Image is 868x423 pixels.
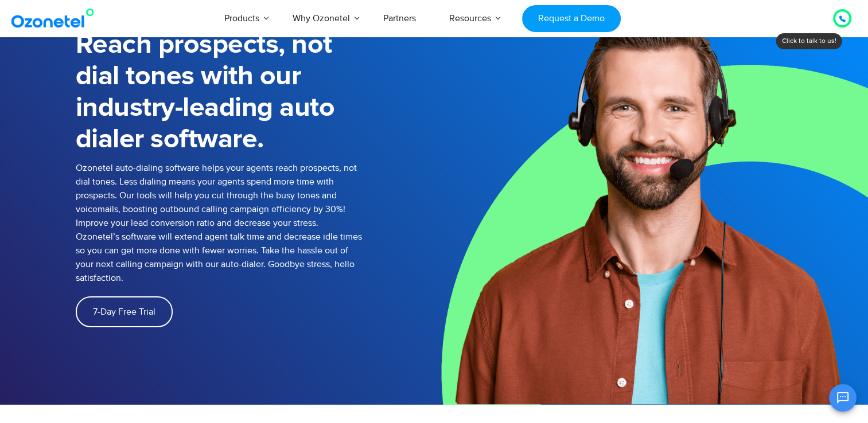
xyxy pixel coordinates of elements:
p: Ozonetel auto-dialing software helps your agents reach prospects, not dial tones. Less dialing me... [76,161,363,285]
h1: Reach prospects, not dial tones with our industry-leading auto dialer software. [76,29,363,155]
button: Open chat [829,384,857,412]
span: 7-Day Free Trial [93,307,155,316]
a: Request a Demo [522,5,620,32]
a: 7-Day Free Trial [76,296,173,327]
